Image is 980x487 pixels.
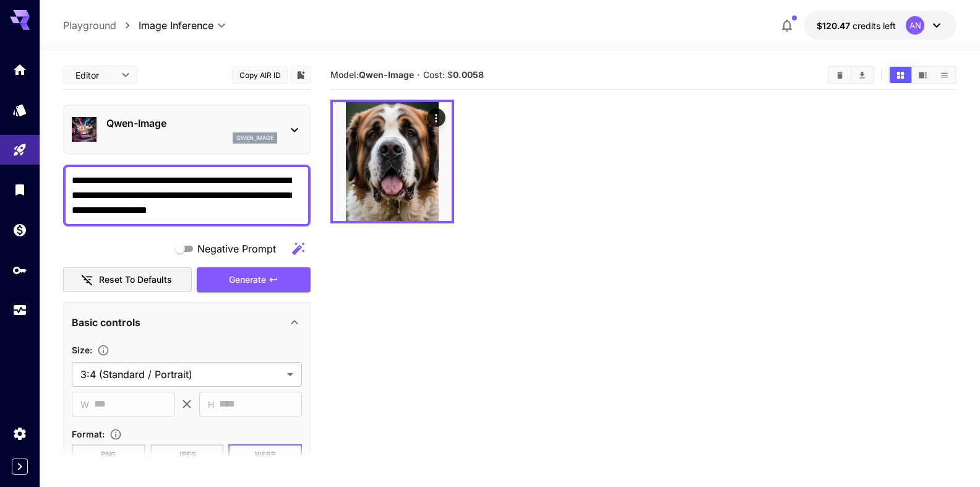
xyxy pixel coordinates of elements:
span: Format : [72,429,105,439]
span: Cost: $ [423,69,484,80]
nav: breadcrumb [63,18,139,33]
p: · [417,67,420,82]
b: Qwen-Image [359,69,414,80]
span: Generate [229,272,266,288]
span: Image Inference [139,18,213,33]
p: qwen_image [236,134,273,142]
span: Negative Prompt [197,241,276,256]
div: $120.46803 [817,19,896,32]
div: API Keys [12,262,27,278]
div: Wallet [12,222,27,238]
div: Playground [12,142,27,158]
img: nwpIyOqeGMB144cIYOMKwP0TyPyMv28K3dkLzMxEH8XPStPAuxZ6Wxx0E9aKIPAw6XIEv0TDRxOvlGS5CEcp7jLC58adNEXIW... [333,102,452,221]
span: Editor [75,69,114,82]
span: $120.47 [817,20,853,31]
div: Clear AllDownload All [828,66,874,84]
span: W [80,397,89,412]
span: Model: [330,69,414,80]
button: Show media in list view [934,67,955,83]
span: H [208,397,214,412]
button: Adjust the dimensions of the generated image by specifying its width and height in pixels, or sel... [92,344,114,356]
div: Library [12,182,27,197]
button: Choose the file format for the output image. [105,428,127,441]
button: Expand sidebar [12,459,28,475]
p: Qwen-Image [106,116,277,131]
div: Qwen-Imageqwen_image [72,111,302,149]
button: Download All [851,67,873,83]
button: $120.46803AN [804,11,956,40]
div: Settings [12,426,27,441]
div: Models [12,102,27,118]
a: Playground [63,18,116,33]
div: Home [12,62,27,77]
div: Usage [12,303,27,318]
span: credits left [853,20,896,31]
button: Generate [197,267,311,293]
button: Show media in video view [912,67,934,83]
p: Basic controls [72,315,140,330]
div: Actions [427,108,445,127]
div: Show media in grid viewShow media in video viewShow media in list view [888,66,956,84]
button: Show media in grid view [890,67,911,83]
div: Basic controls [72,308,302,337]
div: AN [906,16,924,35]
button: Clear All [829,67,851,83]
span: 3:4 (Standard / Portrait) [80,367,282,382]
button: Reset to defaults [63,267,192,293]
b: 0.0058 [453,69,484,80]
span: Size : [72,345,92,355]
button: Add to library [295,67,306,82]
button: Copy AIR ID [232,66,288,84]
